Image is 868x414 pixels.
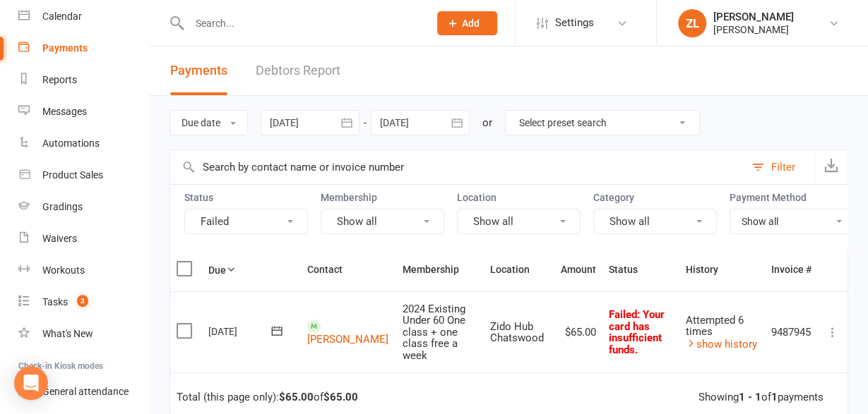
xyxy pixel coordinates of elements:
[686,338,757,351] a: show history
[686,314,744,339] span: Attempted 6 times
[437,11,497,35] button: Add
[713,11,794,23] div: [PERSON_NAME]
[403,303,465,362] span: 2024 Existing Under 60 One class + one class free a week
[42,328,93,339] div: What's New
[18,191,149,223] a: Gradings
[42,138,100,149] div: Automations
[42,264,85,276] div: Workouts
[208,320,273,342] div: [DATE]
[323,391,358,403] strong: $65.00
[42,386,129,397] div: General attendance
[18,159,149,191] a: Product Sales
[170,110,248,135] button: Due date
[462,18,480,29] span: Add
[18,223,149,255] a: Waivers
[484,291,554,373] td: Zido Hub Chatswood
[42,169,103,181] div: Product Sales
[698,391,824,403] div: Showing of payments
[554,249,602,291] th: Amount
[18,1,149,32] a: Calendar
[482,114,492,131] div: or
[184,209,308,234] button: Failed
[321,192,444,203] label: Membership
[18,128,149,159] a: Automations
[18,255,149,286] a: Workouts
[593,209,717,234] button: Show all
[42,74,77,85] div: Reports
[18,286,149,318] a: Tasks 3
[279,391,314,403] strong: $65.00
[713,23,794,36] div: [PERSON_NAME]
[609,308,665,356] span: : Your card has insufficient funds.
[765,249,818,291] th: Invoice #
[42,233,77,244] div: Waivers
[177,391,358,403] div: Total (this page only): of
[739,391,761,403] strong: 1 - 1
[744,150,814,184] button: Filter
[18,96,149,128] a: Messages
[555,7,594,39] span: Settings
[18,318,149,350] a: What's New
[730,192,853,203] label: Payment Method
[307,333,388,346] a: [PERSON_NAME]
[42,296,68,308] div: Tasks
[609,308,665,356] span: Failed
[301,249,396,291] th: Contact
[593,192,717,203] label: Category
[42,11,82,22] div: Calendar
[18,32,149,64] a: Payments
[42,106,87,117] div: Messages
[484,249,554,291] th: Location
[42,201,83,212] div: Gradings
[184,192,308,203] label: Status
[256,47,340,95] a: Debtors Report
[321,209,444,234] button: Show all
[678,9,706,37] div: ZL
[170,63,227,78] span: Payments
[42,42,88,54] div: Payments
[554,291,602,373] td: $65.00
[185,13,419,33] input: Search...
[18,64,149,96] a: Reports
[771,159,795,176] div: Filter
[457,209,581,234] button: Show all
[396,249,484,291] th: Membership
[602,249,679,291] th: Status
[457,192,581,203] label: Location
[679,249,765,291] th: History
[18,376,149,408] a: General attendance kiosk mode
[77,295,88,307] span: 3
[202,249,301,291] th: Due
[771,391,778,403] strong: 1
[765,291,818,373] td: 9487945
[170,150,744,184] input: Search by contact name or invoice number
[14,366,48,400] div: Open Intercom Messenger
[170,47,227,95] button: Payments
